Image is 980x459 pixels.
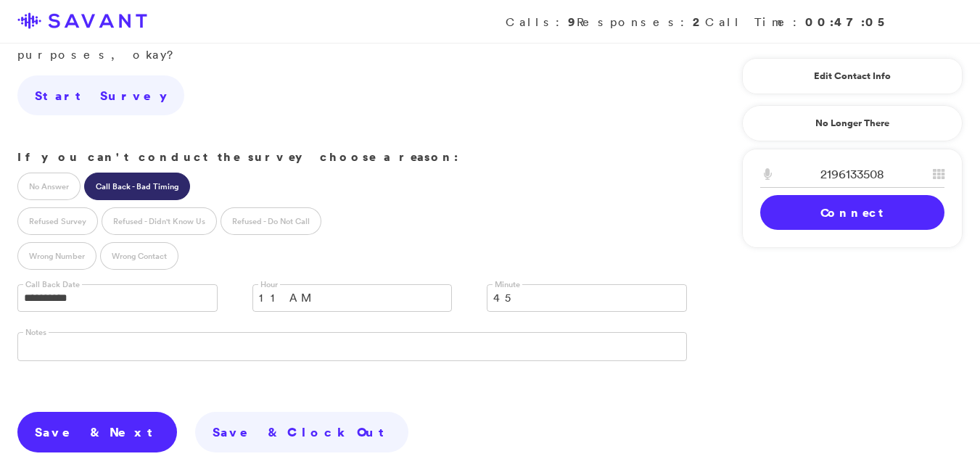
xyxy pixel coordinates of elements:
label: Notes [23,327,49,338]
strong: 00:47:05 [805,14,890,30]
label: Wrong Number [17,242,96,270]
strong: 9 [568,14,577,30]
label: Call Back Date [23,279,82,290]
strong: If you can't conduct the survey choose a reason: [17,149,458,165]
strong: 2 [693,14,705,30]
span: 11 AM [259,285,427,311]
label: Refused - Didn't Know Us [102,207,217,235]
label: Refused Survey [17,207,98,235]
a: Connect [760,195,944,230]
label: Call Back - Bad Timing [84,173,190,200]
span: 45 [493,285,662,311]
a: Start Survey [17,75,184,116]
label: Minute [493,279,522,290]
a: No Longer There [742,105,963,141]
label: No Answer [17,173,81,200]
a: Save & Next [17,412,177,452]
label: Hour [258,279,280,290]
a: Save & Clock Out [195,412,408,452]
a: Edit Contact Info [760,65,944,88]
label: Wrong Contact [100,242,178,270]
label: Refused - Do Not Call [221,207,321,235]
